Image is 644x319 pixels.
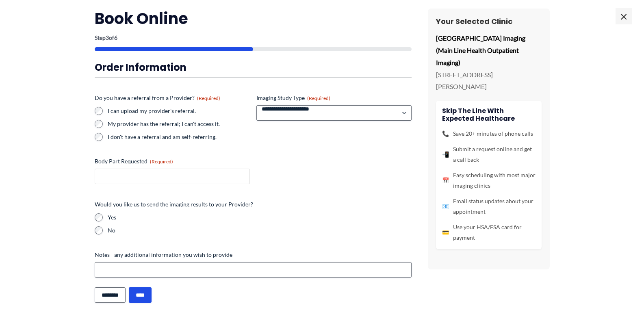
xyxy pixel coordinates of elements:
li: Use your HSA/FSA card for payment [442,222,536,243]
span: 📅 [442,175,449,186]
p: Step of [95,35,412,41]
span: (Required) [150,158,173,165]
legend: Would you like us to send the imaging results to your Provider? [95,200,253,208]
label: Imaging Study Type [256,94,412,102]
li: Easy scheduling with most major imaging clinics [442,170,536,191]
label: I can upload my provider's referral. [108,107,250,115]
li: Email status updates about your appointment [442,196,536,217]
span: 📞 [442,128,449,139]
label: Body Part Requested [95,157,250,165]
span: 📲 [442,149,449,160]
label: Yes [108,213,412,221]
h3: Your Selected Clinic [436,17,542,26]
span: × [616,8,632,24]
label: I don't have a referral and am self-referring. [108,133,250,141]
h2: Book Online [95,9,412,28]
label: No [108,226,412,234]
h3: Order Information [95,61,412,74]
h4: Skip the line with Expected Healthcare [442,107,536,122]
span: 3 [106,34,109,41]
p: [STREET_ADDRESS][PERSON_NAME] [436,69,542,93]
li: Submit a request online and get a call back [442,144,536,165]
label: Notes - any additional information you wish to provide [95,251,412,259]
span: (Required) [197,95,220,101]
span: 📧 [442,201,449,212]
span: 6 [114,34,117,41]
label: My provider has the referral; I can't access it. [108,120,250,128]
li: Save 20+ minutes of phone calls [442,128,536,139]
p: [GEOGRAPHIC_DATA] Imaging (Main Line Health Outpatient Imaging) [436,32,542,68]
legend: Do you have a referral from a Provider? [95,94,220,102]
span: 💳 [442,227,449,238]
span: (Required) [307,95,330,101]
